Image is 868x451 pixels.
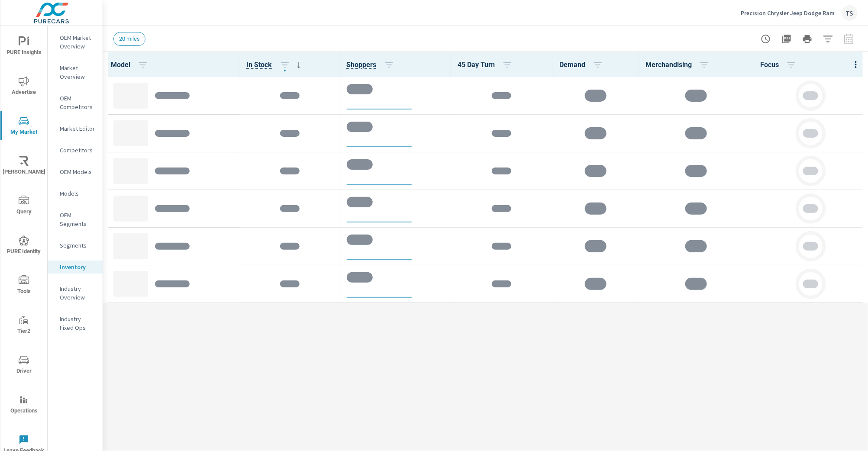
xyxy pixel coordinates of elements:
div: TS [842,5,858,21]
span: My Market [3,116,45,137]
span: In Stock [247,60,304,70]
span: Tools [3,275,45,296]
div: OEM Competitors [48,92,103,113]
div: Industry Fixed Ops [48,312,103,334]
span: Demand [559,60,607,70]
button: Apply Filters [820,30,837,48]
span: Model [111,60,152,70]
p: Inventory [60,263,96,271]
span: PURE Identity [3,235,45,257]
p: Segments [60,241,96,250]
div: OEM Models [48,165,103,178]
p: Industry Fixed Ops [60,315,96,332]
span: [PERSON_NAME] [3,156,45,177]
span: Focus [760,60,828,70]
div: Competitors [48,144,103,157]
div: Segments [48,239,103,252]
span: Advertise [3,76,45,97]
span: Shoppers [347,60,398,70]
div: Inventory [48,261,103,274]
div: Market Editor [48,122,103,135]
p: OEM Models [60,168,96,176]
span: Tier2 [3,315,45,336]
p: Market Editor [60,124,96,133]
p: Competitors [60,146,96,155]
div: OEM Segments [48,209,103,230]
p: Market Overview [60,64,96,81]
span: The number of vehicles currently in dealer inventory. This does not include shared inventory, nor... [247,60,272,70]
span: 45 Day Turn [458,60,516,70]
span: Query [3,196,45,217]
p: OEM Segments [60,211,96,228]
div: Market Overview [48,61,103,83]
span: A rolling 30 day total of daily Shoppers on the dealership website, averaged over the selected da... [347,60,377,70]
p: OEM Market Overview [60,33,96,51]
span: Operations [3,395,45,416]
p: Models [60,189,96,198]
p: OEM Competitors [60,94,96,111]
p: Industry Overview [60,284,96,302]
span: PURE Insights [3,36,45,58]
p: Precision Chrysler Jeep Dodge Ram [741,9,835,17]
span: Merchandising [645,60,713,70]
div: Models [48,187,103,200]
button: Print Report [799,30,816,48]
span: 20 miles [114,35,145,42]
div: OEM Market Overview [48,31,103,53]
div: Industry Overview [48,282,103,304]
button: "Export Report to PDF" [778,30,795,48]
span: Driver [3,355,45,376]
